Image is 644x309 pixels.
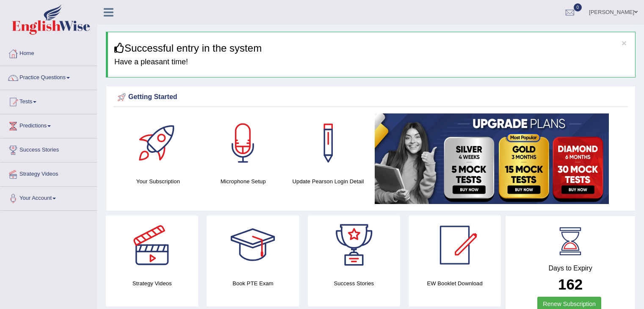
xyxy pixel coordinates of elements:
[0,90,97,111] a: Tests
[0,42,97,63] a: Home
[0,66,97,87] a: Practice Questions
[558,276,583,292] b: 162
[114,58,629,66] h4: Have a pleasant time!
[375,113,609,204] img: small5.jpg
[409,279,501,288] h4: EW Booklet Download
[0,138,97,160] a: Success Stories
[120,177,196,186] h4: Your Subscription
[205,177,282,186] h4: Microphone Setup
[574,3,582,11] span: 0
[106,279,198,288] h4: Strategy Videos
[0,187,97,208] a: Your Account
[308,279,400,288] h4: Success Stories
[622,39,627,47] button: ×
[114,43,629,54] h3: Successful entry in the system
[290,177,367,186] h4: Update Pearson Login Detail
[0,114,97,135] a: Predictions
[207,279,299,288] h4: Book PTE Exam
[0,163,97,184] a: Strategy Videos
[515,265,626,272] h4: Days to Expiry
[116,91,626,104] div: Getting Started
